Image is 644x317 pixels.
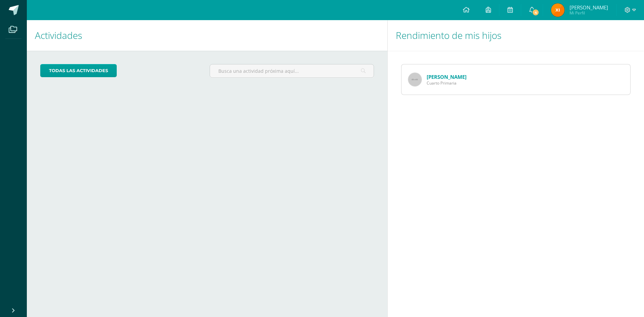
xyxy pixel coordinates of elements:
img: 65x65 [408,73,422,86]
span: Mi Perfil [570,10,608,16]
a: todas las Actividades [40,64,117,77]
span: Cuarto Primaria [427,80,467,86]
h1: Rendimiento de mis hijos [396,20,636,51]
span: 4 [532,9,539,16]
input: Busca una actividad próxima aquí... [210,64,373,77]
img: dbb6c203522c08bba6a038ebb1f3180b.png [551,3,565,17]
a: [PERSON_NAME] [427,73,467,80]
h1: Actividades [35,20,379,51]
span: [PERSON_NAME] [570,4,608,11]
